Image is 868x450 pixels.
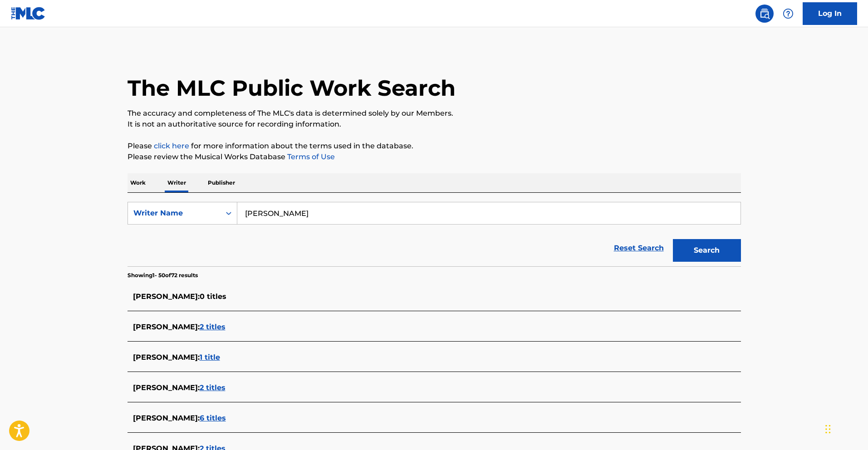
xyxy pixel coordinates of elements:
a: Terms of Use [285,152,335,161]
span: [PERSON_NAME] : [133,383,200,392]
a: click here [154,142,189,150]
p: Please for more information about the terms used in the database. [128,141,741,152]
p: Please review the Musical Works Database [128,152,741,162]
p: The accuracy and completeness of The MLC's data is determined solely by our Members. [128,108,741,119]
span: 6 titles [200,414,226,422]
img: search [759,8,770,19]
span: [PERSON_NAME] : [133,414,200,422]
h1: The MLC Public Work Search [128,74,456,102]
span: [PERSON_NAME] : [133,353,200,362]
a: Public Search [755,5,774,23]
p: Showing 1 - 50 of 72 results [128,271,198,279]
p: It is not an authoritative source for recording information. [128,119,741,130]
iframe: Chat Widget [823,406,868,450]
a: Log In [803,2,857,25]
p: Publisher [205,173,238,192]
span: 2 titles [200,383,226,392]
span: 1 title [200,353,220,362]
span: 0 titles [200,292,226,301]
a: Reset Search [609,238,668,258]
div: Writer Name [133,208,215,219]
img: MLC Logo [11,7,46,20]
p: Work [128,173,148,192]
div: Help [779,5,797,23]
div: Drag [825,416,831,443]
span: [PERSON_NAME] : [133,292,200,301]
button: Search [673,239,741,262]
form: Search Form [128,202,741,266]
img: help [783,8,794,19]
p: Writer [165,173,189,192]
span: 2 titles [200,323,226,331]
span: [PERSON_NAME] : [133,323,200,331]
